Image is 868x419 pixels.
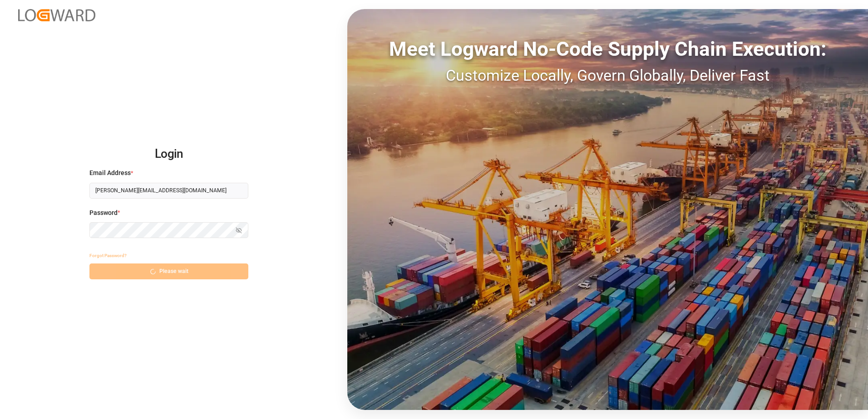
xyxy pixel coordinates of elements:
input: Enter your email [89,183,248,199]
div: Customize Locally, Govern Globally, Deliver Fast [347,64,868,87]
h2: Login [89,140,248,169]
span: Email Address [89,168,131,178]
span: Password [89,208,118,218]
img: Logward_new_orange.png [18,9,95,21]
div: Meet Logward No-Code Supply Chain Execution: [347,34,868,64]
